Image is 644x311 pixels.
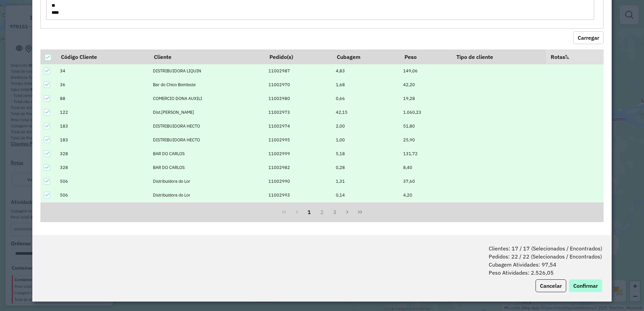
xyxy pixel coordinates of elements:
td: 0,66 [332,92,400,105]
button: 2 [316,206,328,218]
td: 42,15 [332,105,400,119]
td: 328 [56,147,149,161]
td: DISTRIBUIDORA HECTO [149,133,265,147]
span: 11002987 [268,68,290,74]
th: Cubagem [332,49,400,64]
td: 37,60 [400,174,452,188]
td: BAR DO CARLOS [149,147,265,161]
button: Last Page [354,206,366,218]
td: 183 [56,119,149,133]
td: 1,00 [332,133,400,147]
td: 328 [56,161,149,174]
span: 11002990 [268,178,290,184]
td: COMERCIO DONA AUXILI [149,92,265,105]
button: Carregar [573,31,604,44]
button: Confirmar [569,279,602,292]
th: Cliente [149,49,265,64]
td: 1,31 [332,174,400,188]
td: DISTRIBUIDORA LIQUIN [149,64,265,78]
td: 5,18 [332,147,400,161]
span: 11002973 [268,109,290,115]
td: 42,20 [400,78,452,92]
button: 1 [303,206,316,218]
button: 3 [328,206,341,218]
td: 8,40 [400,161,452,174]
th: Pedido(s) [265,49,332,64]
td: 4,83 [332,64,400,78]
span: 11002980 [268,96,290,101]
td: DISTRIBUIDORA HECTO [149,119,265,133]
span: Clientes: 17 / 17 (Selecionados / Encontrados) Pedidos: 22 / 22 (Selecionados / Encontrados) Cuba... [489,244,602,277]
td: 25,90 [400,133,452,147]
td: 131,72 [400,147,452,161]
td: 122 [56,105,149,119]
button: Next Page [341,206,354,218]
td: 36 [56,78,149,92]
td: 149,06 [400,64,452,78]
td: 1,68 [332,78,400,92]
th: Rotas [546,49,603,64]
span: 11002993 [268,192,290,198]
td: 506 [56,188,149,202]
th: Tipo de cliente [452,49,546,64]
td: 0,28 [332,161,400,174]
td: 51,80 [400,119,452,133]
td: 4,20 [400,188,452,202]
span: 11002999 [268,151,290,157]
th: Código Cliente [56,49,149,64]
td: 34 [56,64,149,78]
td: 183 [56,133,149,147]
span: 11002982 [268,165,290,170]
td: 506 [56,174,149,188]
td: 88 [56,92,149,105]
td: Bar do Chico Bomboze [149,78,265,92]
td: Distribuidora do Lor [149,174,265,188]
span: 11002970 [268,82,290,88]
span: 11002995 [268,137,290,143]
span: 11002974 [268,123,290,129]
td: 19,28 [400,92,452,105]
td: Distribuidora do Lor [149,188,265,202]
td: Dist.[PERSON_NAME] [149,105,265,119]
td: 2,00 [332,119,400,133]
td: 0,14 [332,188,400,202]
td: 1.060,23 [400,105,452,119]
td: BAR DO CARLOS [149,161,265,174]
button: Cancelar [536,279,566,292]
th: Peso [400,49,452,64]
